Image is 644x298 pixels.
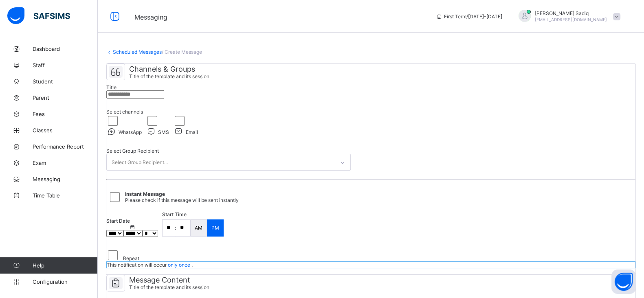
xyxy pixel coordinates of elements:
div: Select Group Recipient... [112,154,168,170]
span: [PERSON_NAME] Sadiq [535,10,607,16]
span: This notification will occur . [107,262,193,268]
span: Messaging [33,176,98,182]
span: Instant Message [125,191,165,197]
p: AM [195,225,202,231]
span: session/term information [436,13,502,20]
span: Parent [33,94,98,101]
span: Messaging [134,13,167,21]
p: PM [211,225,219,231]
span: Dashboard [33,46,98,52]
span: only once [168,262,190,268]
span: [EMAIL_ADDRESS][DOMAIN_NAME] [535,17,607,22]
span: Please check if this message will be sent instantly [125,197,239,203]
span: Fees [33,111,98,117]
img: safsims [7,7,70,24]
span: Student [33,78,98,85]
span: Performance Report [33,143,98,150]
span: Channels & Groups [129,65,209,73]
span: Email [186,129,198,135]
span: Title of the template and its session [129,284,209,290]
span: SMS [158,129,169,135]
span: / Create Message [162,49,202,55]
p: : [175,225,176,231]
span: Title of the template and its session [129,73,209,79]
span: Staff [33,62,98,68]
span: Select Group Recipient [106,148,159,154]
span: Classes [33,127,98,134]
div: AbubakarSadiq [510,10,624,23]
label: Repeat [123,255,139,261]
a: Scheduled Messages [113,49,162,55]
span: Start Date [106,218,130,224]
span: Title [106,84,116,90]
span: Time Table [33,192,98,199]
span: Help [33,262,97,269]
span: Configuration [33,278,97,285]
span: Message Content [129,276,209,284]
span: WhatsApp [119,129,142,135]
span: Select channels [106,109,143,115]
span: Start time [162,211,187,217]
span: Exam [33,160,98,166]
button: Open asap [611,270,636,294]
